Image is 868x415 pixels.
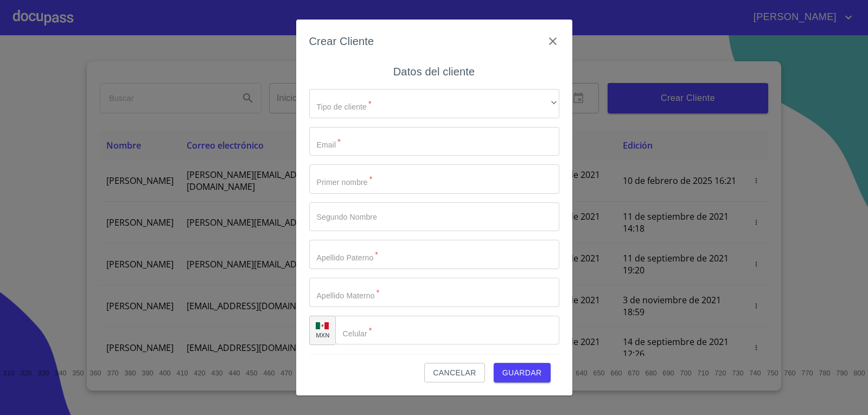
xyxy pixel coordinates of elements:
div: ​ [309,89,559,118]
h6: Datos del cliente [393,63,475,80]
span: Cancelar [433,366,476,380]
button: Guardar [494,363,551,383]
button: Cancelar [424,363,484,383]
p: MXN [316,331,330,339]
img: R93DlvwvvjP9fbrDwZeCRYBHk45OWMq+AAOlFVsxT89f82nwPLnD58IP7+ANJEaWYhP0Tx8kkA0WlQMPQsAAgwAOmBj20AXj6... [316,322,329,330]
span: Guardar [502,366,542,380]
h6: Crear Cliente [309,33,374,50]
